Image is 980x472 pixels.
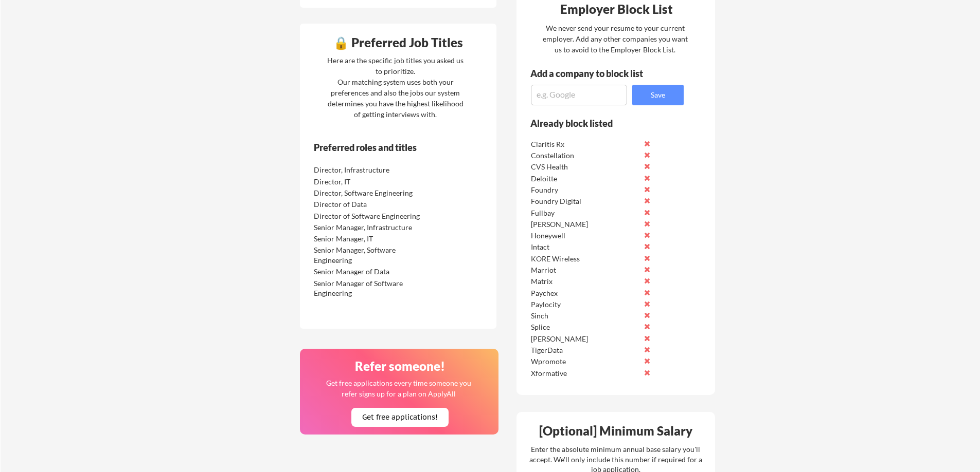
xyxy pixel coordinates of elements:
[531,185,639,195] div: Foundry
[531,299,639,310] div: Paylocity
[314,211,422,221] div: Director of Software Engineering
[314,199,422,210] div: Director of Data
[304,360,495,372] div: Refer someone!
[531,345,639,355] div: TigerData
[531,174,639,184] div: Deloitte
[531,196,639,206] div: Foundry Digital
[531,276,639,287] div: Matrix
[314,165,422,175] div: Director, Infrastructure
[530,69,659,78] div: Add a company to block list
[520,425,711,437] div: [Optional] Minimum Salary
[531,242,639,252] div: Intact
[314,177,422,187] div: Director, IT
[531,231,639,241] div: Honeywell
[351,408,449,427] button: Get free applications!
[531,288,639,298] div: Paychex
[314,245,422,265] div: Senior Manager, Software Engineering
[531,311,639,321] div: Sinch
[531,265,639,275] div: Marriot
[314,278,422,298] div: Senior Manager of Software Engineering
[314,188,422,198] div: Director, Software Engineering
[531,254,639,264] div: KORE Wireless
[632,85,684,105] button: Save
[531,139,639,149] div: Claritis Rx
[314,267,422,277] div: Senior Manager of Data
[531,208,639,218] div: Fullbay
[314,143,454,152] div: Preferred roles and titles
[531,368,639,379] div: Xformative
[531,219,639,230] div: [PERSON_NAME]
[314,234,422,244] div: Senior Manager, IT
[325,377,472,399] div: Get free applications every time someone you refer signs up for a plan on ApplyAll
[531,356,639,367] div: Wpromote
[531,322,639,332] div: Splice
[521,3,712,15] div: Employer Block List
[530,119,670,128] div: Already block listed
[325,55,466,120] div: Here are the specific job titles you asked us to prioritize. Our matching system uses both your p...
[531,150,639,161] div: Constellation
[302,36,494,49] div: 🔒 Preferred Job Titles
[531,162,639,172] div: CVS Health
[531,334,639,344] div: [PERSON_NAME]
[542,23,688,55] div: We never send your resume to your current employer. Add any other companies you want us to avoid ...
[314,222,422,233] div: Senior Manager, Infrastructure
